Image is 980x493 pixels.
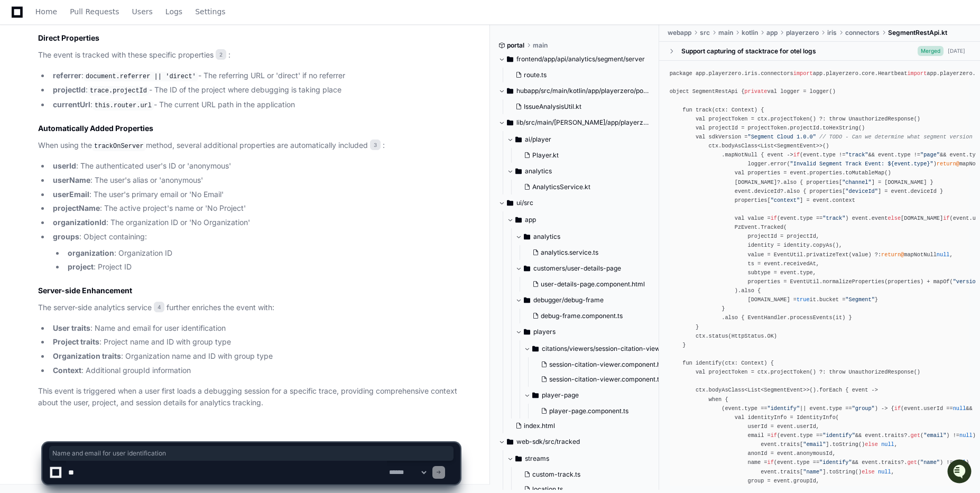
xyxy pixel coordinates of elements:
button: analytics [515,228,668,245]
button: user-details-page.component.html [528,277,662,292]
iframe: Open customer support [946,458,975,487]
button: debugger/debug-frame [515,292,668,309]
span: AnalyticsService.kt [532,183,590,191]
button: debug-frame.component.ts [528,309,662,323]
span: "Segment Cloud 1.0.0" [748,134,816,140]
li: : Project ID [64,261,460,273]
li: : The active project's name or 'No Project' [50,202,460,215]
span: index.html [524,422,555,430]
button: app [507,211,660,228]
span: [PERSON_NAME] [33,142,86,150]
span: route.ts [524,71,547,79]
li: : - The current URL path in the application [50,99,460,111]
span: players [533,328,556,336]
span: Logs [165,8,182,15]
span: if [943,215,949,221]
span: "deviceId" [845,188,878,194]
span: Settings [195,8,225,15]
svg: Directory [524,262,530,275]
button: hubapp/src/main/kotlin/app/playerzero/portal/issue [498,82,651,99]
span: null [953,405,966,412]
button: IssueAnalysisUtil.kt [511,99,645,114]
span: main [533,41,548,50]
strong: userEmail [53,190,89,199]
button: citations/viewers/session-citation-viewer [524,340,677,357]
span: 4 [154,302,164,312]
img: 1756235613930-3d25f9e4-fa56-45dd-b3ad-e072dfbd1548 [21,171,30,179]
code: document.referrer || 'direct' [84,72,198,81]
span: connectors [845,29,880,37]
img: Sejal Patel [11,160,27,177]
strong: userId [53,161,76,170]
button: Player.kt [520,148,645,163]
span: analytics [525,167,552,175]
span: import [907,70,927,77]
span: iris [827,29,837,37]
button: ui/src [498,194,651,211]
svg: Directory [507,197,513,209]
strong: referrer [53,71,81,80]
span: import [793,70,813,77]
strong: Context [53,366,81,375]
strong: Organization traits [53,351,121,360]
svg: Directory [515,213,522,226]
li: : The user's alias or 'anonymous' [50,174,460,187]
strong: currentUrl [53,100,90,109]
span: "page" [920,152,940,158]
span: "group" [852,405,875,412]
span: "context" [771,197,800,203]
h2: Direct Properties [38,33,460,43]
span: "track" [822,215,845,221]
span: Pylon [105,194,128,202]
svg: Directory [532,389,539,402]
button: session-citation-viewer.component.ts [537,372,670,387]
code: trace.projectId [88,86,149,96]
strong: groups [53,232,79,241]
span: true [797,296,810,303]
img: 1756235613930-3d25f9e4-fa56-45dd-b3ad-e072dfbd1548 [11,79,30,98]
svg: Directory [532,342,539,355]
svg: Directory [515,165,522,178]
strong: User traits [53,323,90,332]
li: : Project name and ID with group type [50,336,460,348]
div: Support capturing of stacktrace for otel logs [681,47,816,55]
h2: Server-side Enhancement [38,285,460,296]
span: 2 [216,49,226,60]
li: : The organization ID or 'No Organization' [50,217,460,229]
button: frontend/app/api/analytics/segment/server [498,51,651,68]
div: We're available if you need us! [48,89,145,98]
span: hubapp/src/main/kotlin/app/playerzero/portal/issue [516,87,651,95]
button: session-citation-viewer.component.html [537,357,670,372]
p: The server-side analytics service further enriches the event with: [38,302,460,314]
img: PlayerZero [11,11,32,32]
li: : Organization ID [64,247,460,259]
span: Home [35,8,57,15]
span: analytics.service.ts [541,248,598,257]
span: src [700,29,710,37]
img: 8294786374016_798e290d9caffa94fd1d_72.jpg [22,79,41,98]
span: webapp [668,29,691,37]
button: players [515,323,668,340]
span: "Segment" [845,296,874,303]
span: if [894,405,901,412]
svg: Directory [507,53,513,66]
span: frontend/app/api/analytics/segment/server [516,55,645,63]
span: player-page [542,391,579,399]
span: lib/src/main/[PERSON_NAME]/app/playerzero/portal [516,118,651,127]
strong: project [68,262,94,271]
span: "track" [845,152,868,158]
span: session-citation-viewer.component.html [549,360,670,369]
strong: Project traits [53,337,99,346]
span: portal [507,41,524,50]
button: lib/src/main/[PERSON_NAME]/app/playerzero/portal [498,114,651,131]
button: See all [164,113,192,126]
svg: Directory [524,230,530,243]
img: Robert Klasen [11,132,27,156]
span: • [88,170,91,179]
svg: Directory [507,116,513,129]
li: : The user's primary email or 'No Email' [50,189,460,201]
span: [DATE] [94,142,115,150]
span: debug-frame.component.ts [541,312,623,320]
p: The event is tracked with these specific properties : [38,49,460,61]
